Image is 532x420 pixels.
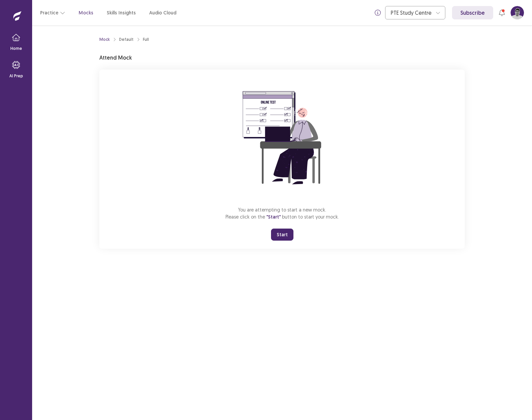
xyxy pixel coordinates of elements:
span: "Start" [266,214,281,220]
button: info [372,7,384,19]
button: User Profile Image [511,6,524,19]
img: attend-mock [222,78,342,198]
p: Attend Mock [99,54,132,62]
p: AI Prep [9,73,23,79]
p: Home [10,46,22,52]
div: PTE Study Centre [391,6,432,19]
a: Mocks [79,9,93,16]
a: Subscribe [452,6,493,19]
p: You are attempting to start a new mock. Please click on the button to start your mock. [226,206,339,221]
a: Skills Insights [107,9,136,16]
a: Audio Cloud [149,9,176,16]
div: Full [143,36,149,43]
button: Start [271,229,293,241]
button: Practice [40,7,65,19]
div: Default [119,36,134,43]
nav: breadcrumb [99,36,149,43]
a: Mock [99,36,110,43]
